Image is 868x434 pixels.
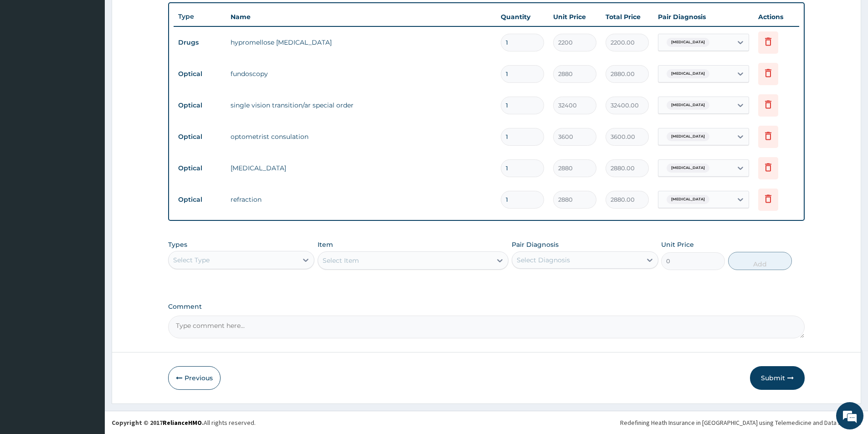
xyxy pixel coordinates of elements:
td: optometrist consulation [226,128,496,146]
strong: Copyright © 2017 . [112,419,204,427]
label: Types [168,241,187,249]
button: Submit [750,366,805,390]
label: Comment [168,303,805,311]
span: [MEDICAL_DATA] [667,38,709,47]
span: [MEDICAL_DATA] [667,163,709,173]
button: Previous [168,366,221,390]
td: Optical [174,66,226,82]
td: [MEDICAL_DATA] [226,159,496,177]
div: Minimize live chat window [149,5,171,26]
div: Select Diagnosis [517,255,570,265]
th: Unit Price [549,8,601,26]
textarea: Type your message and hit 'Enter' [5,249,174,281]
a: RelianceHMO [163,419,202,427]
th: Type [174,8,226,25]
th: Quantity [496,8,549,26]
footer: All rights reserved. [105,411,868,434]
button: Add [728,252,792,270]
label: Pair Diagnosis [512,240,559,249]
div: Redefining Heath Insurance in [GEOGRAPHIC_DATA] using Telemedicine and Data Science! [620,418,861,427]
td: refraction [226,190,496,209]
td: single vision transition/ar special order [226,96,496,114]
th: Actions [754,8,799,26]
label: Unit Price [661,240,694,249]
td: Optical [174,191,226,208]
div: Select Type [173,255,210,265]
td: hypromellose [MEDICAL_DATA] [226,33,496,51]
th: Name [226,8,496,26]
th: Pair Diagnosis [653,8,754,26]
th: Total Price [601,8,653,26]
span: [MEDICAL_DATA] [667,195,709,204]
span: [MEDICAL_DATA] [667,132,709,141]
td: Optical [174,128,226,145]
img: d_794563401_company_1708531726252_794563401 [17,46,37,68]
span: [MEDICAL_DATA] [667,101,709,110]
span: We're online! [53,115,126,207]
span: [MEDICAL_DATA] [667,69,709,78]
td: Optical [174,160,226,177]
td: Optical [174,97,226,114]
div: Chat with us now [47,51,153,63]
td: Drugs [174,34,226,51]
label: Item [318,240,333,249]
td: fundoscopy [226,65,496,83]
